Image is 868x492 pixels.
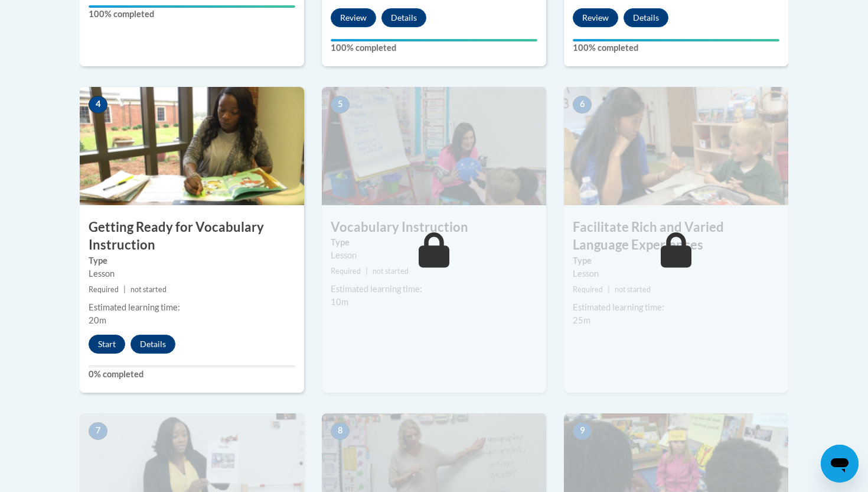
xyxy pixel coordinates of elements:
label: Type [331,236,537,249]
span: 4 [89,96,107,114]
div: Estimated learning time: [331,283,537,296]
span: not started [130,285,167,294]
label: Type [573,254,779,267]
h3: Vocabulary Instruction [322,218,546,237]
div: Lesson [573,267,779,280]
div: Lesson [331,249,537,262]
button: Details [381,8,426,27]
div: Your progress [331,39,537,41]
button: Start [89,335,125,354]
span: 5 [331,96,350,114]
span: | [366,267,368,276]
label: 0% completed [89,368,295,381]
label: 100% completed [573,41,779,54]
div: Lesson [89,267,295,280]
span: 10m [331,297,348,307]
span: Required [573,285,603,294]
span: | [123,285,126,294]
span: 25m [573,315,590,325]
span: 6 [573,96,592,114]
label: 100% completed [331,41,537,54]
h3: Facilitate Rich and Varied Language Experiences [564,218,788,255]
h3: Getting Ready for Vocabulary Instruction [80,218,304,255]
label: 100% completed [89,8,295,21]
span: not started [615,285,651,294]
span: | [608,285,610,294]
div: Your progress [573,39,779,41]
span: 7 [89,422,107,440]
div: Estimated learning time: [573,301,779,314]
span: Required [89,285,119,294]
span: not started [373,267,409,276]
img: Course Image [564,87,788,205]
div: Estimated learning time: [89,301,295,314]
img: Course Image [80,87,304,205]
iframe: Button to launch messaging window [821,445,859,483]
button: Review [573,8,618,27]
button: Details [624,8,668,27]
span: 20m [89,315,106,325]
button: Details [130,335,175,354]
span: 9 [573,422,592,440]
img: Course Image [322,87,546,205]
button: Review [331,8,376,27]
span: 8 [331,422,350,440]
span: Required [331,267,361,276]
label: Type [89,254,295,267]
div: Your progress [89,5,295,8]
